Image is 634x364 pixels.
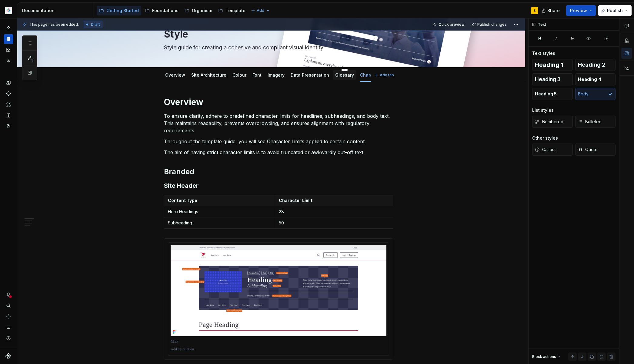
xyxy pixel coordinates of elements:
[4,45,13,55] a: Analytics
[532,354,556,359] div: Block actions
[535,62,563,68] span: Heading 1
[532,107,554,113] div: List styles
[477,22,507,27] span: Publish changes
[532,88,573,100] button: Heading 5
[163,27,392,41] textarea: Style
[189,68,229,81] div: Site Architecture
[164,181,393,190] h3: Site Header
[598,5,632,16] button: Publish
[192,8,212,14] div: Organism
[607,8,623,14] span: Publish
[163,43,392,52] textarea: Style guide for creating a cohesive and compliant visual identity
[22,8,90,14] div: Documentation
[534,8,536,13] div: S
[431,20,467,29] button: Quick preview
[164,149,393,156] p: The aim of having strict character limits is to avoid truncated or awkwardly cut-off text.
[168,209,271,215] p: Hero Headings
[4,121,13,131] a: Data sources
[29,22,79,27] span: This page has been edited.
[164,138,393,145] p: Throughout the template guide, you will see Character Limits applied to certain content.
[265,68,287,81] div: Imagery
[106,8,139,14] div: Getting Started
[539,5,564,16] button: Share
[279,220,442,226] p: 50
[250,68,264,81] div: Font
[439,22,465,27] span: Quick preview
[4,56,13,66] a: Code automation
[164,112,393,134] p: To ensure clarity, adhere to predefined character limits for headlines, subheadings, and body tex...
[532,59,573,71] button: Heading 1
[380,73,394,78] span: Add tab
[279,197,442,204] p: Character Limit
[164,167,393,177] h2: Branded
[570,8,587,14] span: Preview
[566,5,596,16] button: Preview
[164,97,393,108] h1: Overview
[5,7,12,14] img: b2369ad3-f38c-46c1-b2a2-f2452fdbdcd2.png
[268,72,285,78] a: Imagery
[535,119,563,125] span: Numbered
[532,116,573,128] button: Numbered
[249,6,272,15] button: Add
[4,23,13,33] div: Home
[578,147,598,153] span: Quote
[578,119,602,125] span: Bulleted
[230,68,249,81] div: Colour
[532,144,573,156] button: Callout
[4,290,13,299] button: Notifications
[575,116,616,128] button: Bulleted
[532,73,573,85] button: Heading 3
[4,323,13,332] button: Contact support
[279,209,442,215] p: 28
[4,312,13,321] a: Settings
[288,68,332,81] div: Data Presentation
[216,6,248,15] a: Template
[232,72,246,78] a: Colour
[30,58,35,63] span: 5
[152,8,179,14] div: Foundations
[257,8,264,13] span: Add
[4,78,13,88] a: Design tokens
[291,72,329,78] a: Data Presentation
[575,59,616,71] button: Heading 2
[535,91,557,97] span: Heading 5
[532,50,555,56] div: Text styles
[575,144,616,156] button: Quote
[225,8,245,14] div: Template
[4,100,13,109] a: Assets
[575,73,616,85] button: Heading 4
[97,6,141,15] a: Getting Started
[358,68,396,81] div: Character limits
[578,76,601,82] span: Heading 4
[163,68,188,81] div: Overview
[4,34,13,44] a: Documentation
[547,8,560,14] span: Share
[4,301,13,310] button: Search ⌘K
[4,89,13,98] a: Components
[535,76,561,82] span: Heading 3
[335,72,354,78] a: Glossary
[252,72,262,78] a: Font
[5,353,12,359] svg: Supernova Logo
[91,22,100,27] span: Draft
[532,352,562,361] div: Block actions
[182,6,215,15] a: Organism
[4,111,13,120] a: Storybook stories
[168,197,271,204] p: Content Type
[360,72,393,78] a: Character limits
[142,6,181,15] a: Foundations
[372,71,397,79] button: Add tab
